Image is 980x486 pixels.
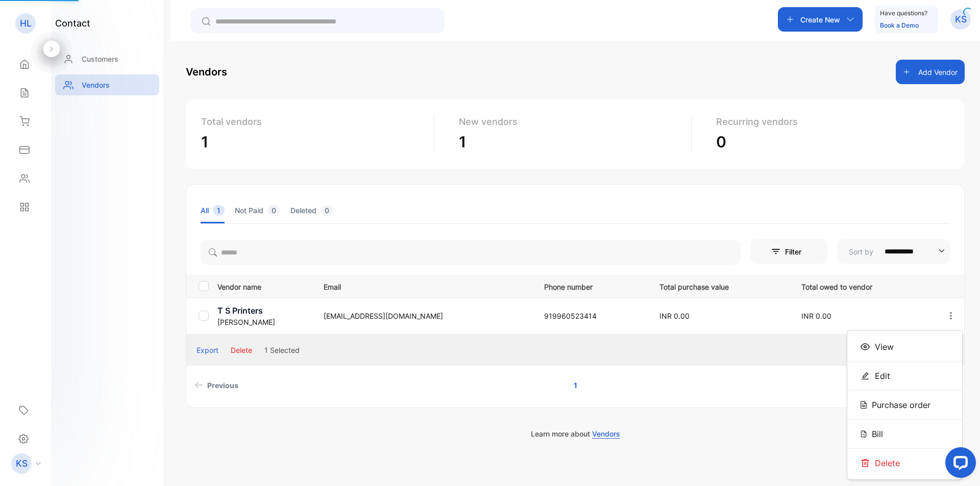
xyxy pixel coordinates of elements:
p: T S Printers [217,304,311,317]
p: Vendors [82,80,110,90]
p: Phone number [544,279,639,292]
a: Book a Demo [880,21,919,29]
p: Vendor name [217,279,311,292]
a: Previous page [190,376,242,395]
span: Previous [207,380,238,391]
li: All [201,197,225,223]
p: Recurring vendors [716,115,941,129]
p: Customers [82,54,118,64]
p: 919960523414 [544,311,639,321]
a: Customers [55,48,159,69]
span: Vendors [592,429,620,439]
p: Learn more about [186,428,965,439]
span: Delete [875,457,900,469]
a: Page 1 is your current page [561,376,590,395]
li: Not Paid [235,197,280,223]
button: Add Vendor [896,60,965,84]
p: 1 [201,131,426,154]
p: Create New [800,14,840,25]
iframe: LiveChat chat widget [937,443,980,486]
span: INR 0.00 [801,312,831,320]
button: Export [197,345,218,355]
p: Total vendors [201,115,426,129]
p: Email [324,279,523,292]
span: 1 [213,205,225,216]
button: Delete [231,345,252,355]
span: View [875,341,894,353]
p: [PERSON_NAME] [217,317,311,327]
p: Total owed to vendor [801,279,925,292]
span: Bill [872,428,883,440]
span: Purchase order [872,399,930,411]
a: Vendors [55,74,159,95]
p: Have questions? [880,8,927,18]
p: HL [20,17,32,30]
div: 1 Selected [264,345,300,355]
p: Vendors [186,60,227,84]
h1: contact [55,16,90,30]
span: 0 [321,205,333,216]
p: KS [955,13,967,26]
p: 0 [716,131,941,154]
button: Sort by [838,239,950,264]
ul: Pagination [186,376,964,395]
p: 1 [459,131,683,154]
button: Create New [778,7,863,32]
span: INR 0.00 [659,312,690,320]
p: [EMAIL_ADDRESS][DOMAIN_NAME] [324,311,523,321]
span: 0 [267,205,280,216]
p: Sort by [849,246,873,257]
li: Deleted [290,197,333,223]
p: KS [16,457,28,470]
button: KS [950,7,971,32]
p: New vendors [459,115,683,129]
p: Total purchase value [659,279,780,292]
span: Edit [875,370,890,382]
